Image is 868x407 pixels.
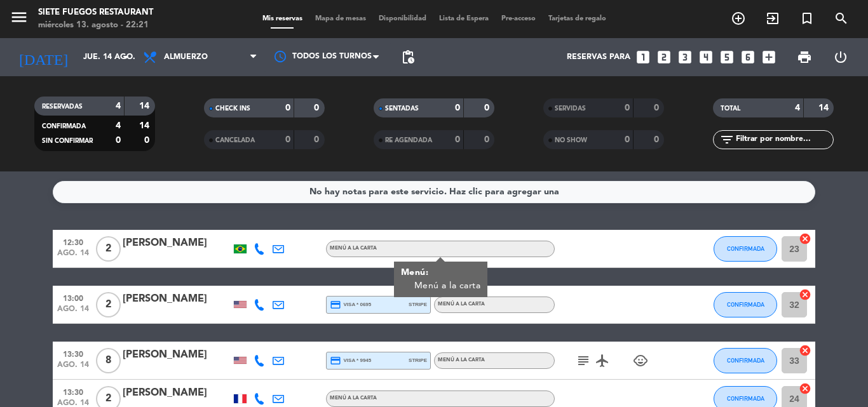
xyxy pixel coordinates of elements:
[797,50,812,65] span: print
[595,353,610,368] i: airplanemode_active
[567,53,630,62] span: Reservas para
[42,138,93,144] span: SIN CONFIRMAR
[833,50,848,65] i: power_settings_new
[215,105,250,112] span: CHECK INS
[834,11,849,26] i: search
[96,292,121,317] span: 2
[799,288,811,301] i: cancel
[42,103,83,110] span: RESERVADAS
[635,49,651,65] i: looks_one
[761,49,777,65] i: add_box
[799,382,811,395] i: cancel
[10,8,29,31] button: menu
[42,123,86,130] span: CONFIRMADA
[714,292,777,317] button: CONFIRMADA
[123,347,231,363] div: [PERSON_NAME]
[116,136,121,145] strong: 0
[38,6,153,19] div: Siete Fuegos Restaurant
[330,246,377,251] span: Menú a la carta
[799,232,811,245] i: cancel
[285,135,290,144] strong: 0
[330,396,377,401] span: Menú a la carta
[727,395,764,402] span: CONFIRMADA
[433,15,495,22] span: Lista de Espera
[714,348,777,373] button: CONFIRMADA
[555,105,586,112] span: SERVIDAS
[576,353,591,368] i: subject
[799,344,811,357] i: cancel
[57,361,89,375] span: ago. 14
[330,355,341,366] i: credit_card
[256,15,309,22] span: Mis reservas
[727,301,764,308] span: CONFIRMADA
[10,43,77,71] i: [DATE]
[727,245,764,252] span: CONFIRMADA
[484,135,492,144] strong: 0
[285,103,290,112] strong: 0
[144,136,152,145] strong: 0
[555,137,587,143] span: NO SHOW
[625,103,630,112] strong: 0
[795,103,800,112] strong: 4
[57,384,89,399] span: 13:30
[38,19,153,32] div: miércoles 13. agosto - 22:21
[400,50,416,65] span: pending_actions
[633,353,648,368] i: child_care
[139,102,152,110] strong: 14
[799,11,815,26] i: turned_in_not
[57,346,89,361] span: 13:30
[57,290,89,305] span: 13:00
[735,133,833,147] input: Filtrar por nombre...
[438,302,485,307] span: Menú a la carta
[727,357,764,364] span: CONFIRMADA
[818,103,831,112] strong: 14
[330,299,341,310] i: credit_card
[123,385,231,401] div: [PERSON_NAME]
[438,357,485,363] span: Menú a la carta
[721,105,740,112] span: TOTAL
[719,132,735,147] i: filter_list
[372,15,433,22] span: Disponibilidad
[139,121,152,130] strong: 14
[57,234,89,249] span: 12:30
[309,185,559,199] div: No hay notas para este servicio. Haz clic para agregar una
[677,49,693,65] i: looks_3
[57,249,89,264] span: ago. 14
[731,11,746,26] i: add_circle_outline
[314,103,322,112] strong: 0
[409,300,427,309] span: stripe
[484,103,492,112] strong: 0
[164,53,208,62] span: Almuerzo
[714,236,777,262] button: CONFIRMADA
[455,135,460,144] strong: 0
[654,103,661,112] strong: 0
[96,236,121,262] span: 2
[215,137,255,143] span: CANCELADA
[542,15,613,22] span: Tarjetas de regalo
[385,137,432,143] span: RE AGENDADA
[822,38,858,76] div: LOG OUT
[330,299,371,310] span: visa * 0695
[385,105,419,112] span: SENTADAS
[765,11,780,26] i: exit_to_app
[719,49,735,65] i: looks_5
[455,103,460,112] strong: 0
[740,49,756,65] i: looks_6
[495,15,542,22] span: Pre-acceso
[309,15,372,22] span: Mapa de mesas
[118,50,133,65] i: arrow_drop_down
[314,135,322,144] strong: 0
[10,8,29,27] i: menu
[330,355,371,366] span: visa * 9945
[414,279,481,293] div: Menú a la carta
[123,235,231,251] div: [PERSON_NAME]
[123,291,231,307] div: [PERSON_NAME]
[654,135,661,144] strong: 0
[116,102,121,110] strong: 4
[625,135,630,144] strong: 0
[116,121,121,130] strong: 4
[401,266,481,279] div: Menú:
[698,49,714,65] i: looks_4
[409,356,427,364] span: stripe
[96,348,121,373] span: 8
